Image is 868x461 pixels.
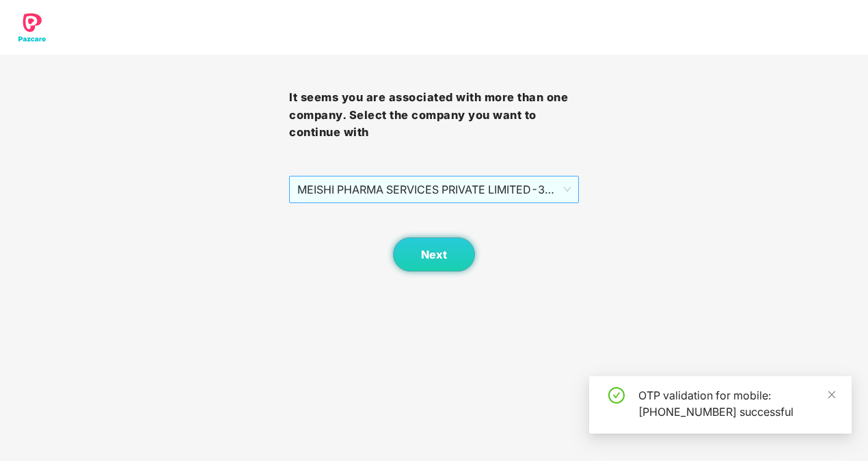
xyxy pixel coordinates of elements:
[827,390,837,399] span: close
[297,176,570,202] span: MEISHI PHARMA SERVICES PRIVATE LIMITED - 303000013 - ADMIN
[289,89,578,142] h3: It seems you are associated with more than one company. Select the company you want to continue with
[421,248,447,261] span: Next
[638,387,835,420] div: OTP validation for mobile: [PHONE_NUMBER] successful
[393,237,475,272] button: Next
[608,387,625,404] span: check-circle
